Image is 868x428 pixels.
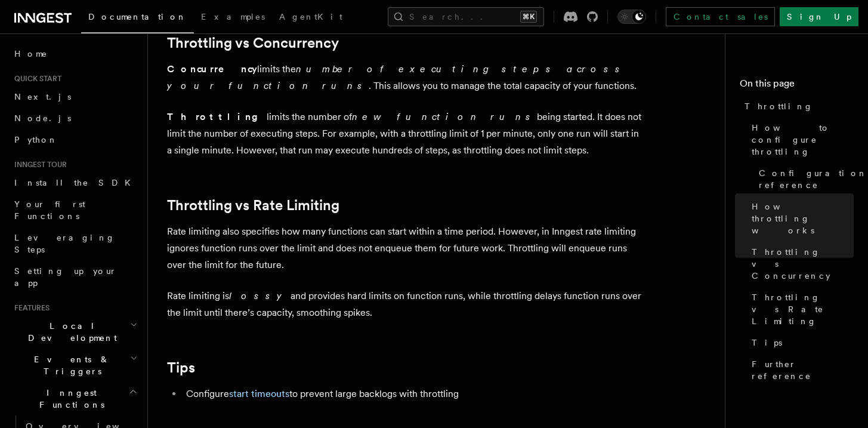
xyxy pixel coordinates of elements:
span: Inngest Functions [10,387,129,411]
a: Install the SDK [10,172,140,193]
a: How to configure throttling [747,117,854,162]
li: Configure to prevent large backlogs with throttling [183,386,644,402]
strong: Throttling [167,111,267,122]
span: AgentKit [279,12,342,21]
a: Throttling vs Rate Limiting [167,197,339,214]
strong: Concurrency [167,63,257,75]
button: Toggle dark mode [617,10,646,24]
span: Throttling vs Rate Limiting [752,291,854,327]
button: Events & Triggers [10,349,140,382]
p: Rate limiting also specifies how many functions can start within a time period. However, in Innge... [167,223,644,273]
a: Sign Up [780,7,858,26]
span: Features [10,303,50,313]
a: Throttling vs Concurrency [747,241,854,287]
span: Examples [201,12,265,21]
a: Home [10,43,140,64]
a: Examples [194,4,272,32]
a: Next.js [10,86,140,107]
span: Quick start [10,74,61,84]
a: AgentKit [272,4,350,32]
span: Install the SDK [14,178,138,187]
a: Setting up your app [10,260,140,294]
em: lossy [229,290,291,301]
a: Python [10,129,140,150]
span: Your first Functions [14,199,85,221]
p: limits the number of being started. It does not limit the number of executing steps. For example,... [167,109,644,159]
button: Local Development [10,315,140,349]
span: Home [14,48,48,60]
span: Events & Triggers [10,353,130,377]
a: Your first Functions [10,193,140,227]
kbd: ⌘K [520,11,537,23]
a: Node.js [10,107,140,129]
a: Configuration reference [754,162,854,196]
a: Contact sales [666,7,775,26]
button: Search...⌘K [388,7,544,26]
a: start timeouts [229,388,289,399]
span: How to configure throttling [752,122,854,158]
span: Documentation [88,12,187,21]
em: new function runs [352,111,537,122]
span: Node.js [14,113,71,123]
a: Documentation [81,4,194,33]
span: How throttling works [752,201,854,236]
span: Inngest tour [10,160,67,170]
span: Python [14,135,58,144]
a: Throttling vs Rate Limiting [747,287,854,332]
p: limits the . This allows you to manage the total capacity of your functions. [167,61,644,94]
a: Further reference [747,353,854,387]
button: Inngest Functions [10,382,140,415]
span: Further reference [752,358,854,382]
span: Tips [752,337,782,349]
span: Configuration reference [759,167,867,191]
a: Leveraging Steps [10,227,140,260]
a: How throttling works [747,196,854,241]
span: Next.js [14,92,71,101]
span: Leveraging Steps [14,233,115,254]
span: Setting up your app [14,266,117,288]
span: Throttling vs Concurrency [752,246,854,282]
h4: On this page [740,76,854,96]
p: Rate limiting is and provides hard limits on function runs, while throttling delays function runs... [167,288,644,321]
a: Tips [747,332,854,353]
span: Throttling [745,100,813,112]
span: Local Development [10,320,130,344]
a: Tips [167,359,195,376]
a: Throttling vs Concurrency [167,35,339,51]
a: Throttling [740,96,854,117]
em: number of executing steps across your function runs [167,63,626,91]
